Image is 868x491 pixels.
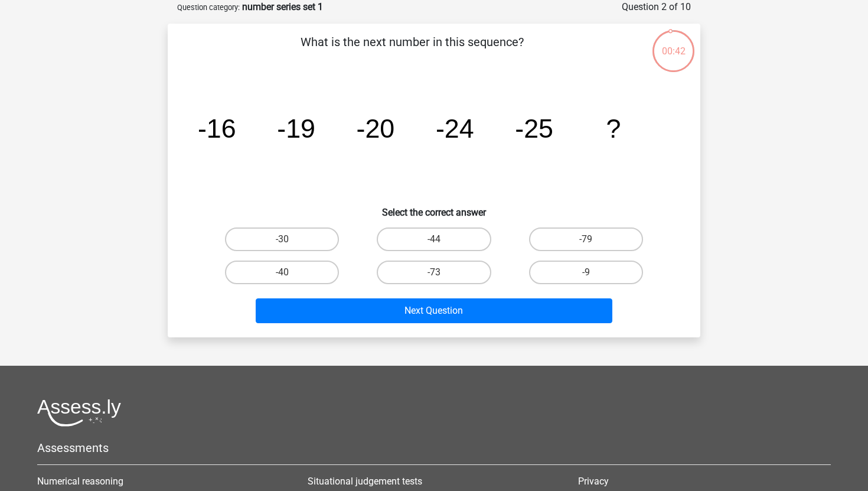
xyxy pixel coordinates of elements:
a: Numerical reasoning [37,476,123,487]
label: -30 [225,227,339,251]
strong: number series set 1 [242,1,323,12]
label: -79 [529,227,643,251]
small: Question category: [177,3,240,12]
tspan: -25 [515,113,553,143]
a: Situational judgement tests [308,476,422,487]
a: Privacy [578,476,609,487]
div: 00:42 [651,29,696,58]
label: -9 [529,261,643,284]
tspan: -16 [198,113,236,143]
label: -40 [225,261,339,284]
h5: Assessments [37,441,831,455]
label: -73 [377,261,491,284]
h6: Select the correct answer [187,197,681,218]
tspan: ? [606,113,621,143]
tspan: -24 [436,113,474,143]
tspan: -20 [357,113,395,143]
tspan: -19 [277,113,315,143]
p: What is the next number in this sequence? [187,33,637,69]
label: -44 [377,227,491,251]
button: Next Question [256,298,613,323]
img: Assessly logo [37,399,121,427]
